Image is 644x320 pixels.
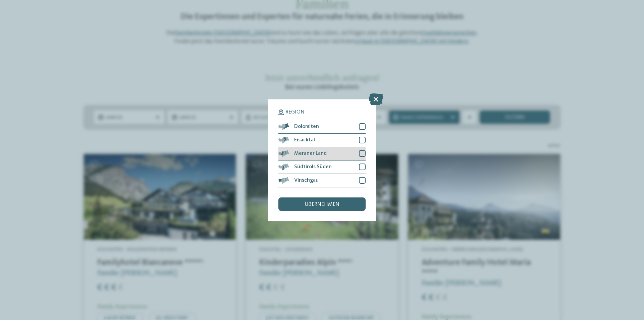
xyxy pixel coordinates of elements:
[294,164,332,170] span: Südtirols Süden
[294,151,327,156] span: Meraner Land
[305,202,339,207] span: übernehmen
[285,109,305,115] span: Region
[294,137,315,143] span: Eisacktal
[294,124,319,129] span: Dolomiten
[294,178,319,183] span: Vinschgau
